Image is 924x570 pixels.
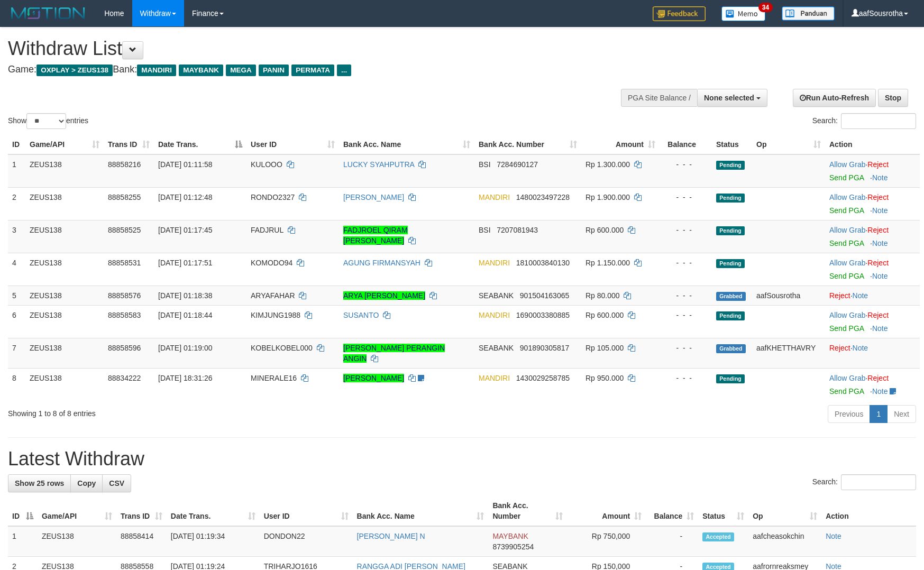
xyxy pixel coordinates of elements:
span: Pending [716,259,745,268]
a: [PERSON_NAME] PERANGIN ANGIN [343,344,445,363]
span: 34 [758,3,773,12]
a: Note [872,387,888,396]
th: Action [821,496,916,526]
a: Next [887,405,916,423]
span: [DATE] 01:12:48 [158,193,212,201]
a: Note [872,324,888,333]
span: Copy 7207081943 to clipboard [497,226,538,234]
a: Previous [828,405,870,423]
span: Rp 600.000 [585,226,624,234]
a: Reject [867,311,889,319]
td: · [825,220,920,253]
div: - - - [664,192,708,203]
a: Note [853,344,868,352]
td: 88858414 [116,526,167,557]
div: - - - [664,343,708,353]
span: Grabbed [716,344,746,353]
div: - - - [664,225,708,235]
span: Show 25 rows [15,479,64,488]
th: Bank Acc. Number: activate to sort column ascending [488,496,567,526]
h1: Withdraw List [8,38,606,59]
div: - - - [664,310,708,320]
span: MEGA [226,65,256,76]
span: [DATE] 01:18:44 [158,311,212,319]
td: Rp 750,000 [567,526,646,557]
a: Allow Grab [829,193,865,201]
span: Pending [716,161,745,170]
span: 88858255 [108,193,141,201]
a: SUSANTO [343,311,379,319]
a: AGUNG FIRMANSYAH [343,259,420,267]
td: · [825,305,920,338]
span: Rp 1.900.000 [585,193,630,201]
a: Send PGA [829,387,864,396]
span: Rp 80.000 [585,291,620,300]
span: MANDIRI [479,311,510,319]
td: ZEUS138 [25,338,104,368]
span: KULOOO [251,160,282,169]
span: Pending [716,311,745,320]
td: 2 [8,187,25,220]
span: SEABANK [479,344,514,352]
label: Search: [812,113,916,129]
th: Bank Acc. Name: activate to sort column ascending [339,135,474,154]
a: 1 [870,405,888,423]
td: ZEUS138 [25,187,104,220]
a: [PERSON_NAME] N [357,532,425,540]
a: Reject [867,226,889,234]
span: ... [337,65,351,76]
input: Search: [841,113,916,129]
td: ZEUS138 [25,286,104,305]
div: Showing 1 to 8 of 8 entries [8,404,377,419]
a: Note [872,173,888,182]
span: [DATE] 01:17:45 [158,226,212,234]
span: Copy 1480023497228 to clipboard [516,193,570,201]
th: Game/API: activate to sort column ascending [25,135,104,154]
span: ARYAFAHAR [251,291,295,300]
td: 4 [8,253,25,286]
a: Allow Grab [829,226,865,234]
a: Send PGA [829,324,864,333]
span: · [829,259,867,267]
span: BSI [479,226,491,234]
th: Op: activate to sort column ascending [752,135,825,154]
th: Balance: activate to sort column ascending [646,496,698,526]
th: Date Trans.: activate to sort column ascending [167,496,260,526]
span: PANIN [259,65,289,76]
img: Feedback.jpg [653,6,706,21]
td: 6 [8,305,25,338]
td: · [825,187,920,220]
a: Allow Grab [829,374,865,382]
span: Grabbed [716,292,746,301]
h1: Latest Withdraw [8,448,916,470]
span: Copy 7284690127 to clipboard [497,160,538,169]
span: [DATE] 01:11:58 [158,160,212,169]
th: User ID: activate to sort column ascending [260,496,353,526]
span: BSI [479,160,491,169]
span: CSV [109,479,124,488]
div: - - - [664,258,708,268]
span: Copy 1430029258785 to clipboard [516,374,570,382]
a: Reject [867,160,889,169]
th: Op: activate to sort column ascending [748,496,821,526]
th: User ID: activate to sort column ascending [246,135,339,154]
span: Accepted [702,532,734,541]
td: 3 [8,220,25,253]
span: · [829,311,867,319]
a: Stop [878,89,908,107]
a: Allow Grab [829,259,865,267]
a: Run Auto-Refresh [793,89,876,107]
span: 88858596 [108,344,141,352]
span: KIMJUNG1988 [251,311,300,319]
span: Copy 1690003380885 to clipboard [516,311,570,319]
td: ZEUS138 [38,526,116,557]
a: LUCKY SYAHPUTRA [343,160,414,169]
td: · [825,253,920,286]
td: aafcheasokchin [748,526,821,557]
span: SEABANK [479,291,514,300]
span: 88858531 [108,259,141,267]
span: Rp 1.150.000 [585,259,630,267]
div: - - - [664,159,708,170]
input: Search: [841,474,916,490]
span: · [829,160,867,169]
